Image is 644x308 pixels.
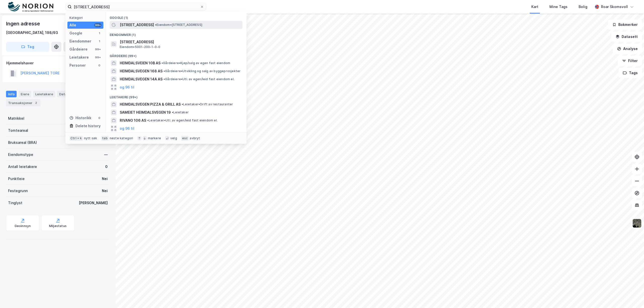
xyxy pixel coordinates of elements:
[6,99,41,106] div: Transaksjoner
[120,101,181,107] span: HEIMDALSVEGEN PIZZA & GRILL AS
[618,56,642,66] button: Filter
[97,39,101,43] div: 1
[164,69,240,73] span: Gårdeiere • Utvikling og salg av byggeprosjekter
[608,20,642,30] button: Bokmerker
[162,61,163,65] span: •
[97,63,101,67] div: 0
[611,32,642,42] button: Datasett
[120,68,163,74] span: HEIMDALSVEGEN 168 AS
[619,284,644,308] iframe: Chat Widget
[104,152,108,158] div: —
[6,42,49,52] button: Tag
[162,61,230,65] span: Gårdeiere • Kjøp/salg av egen fast eiendom
[120,60,160,66] span: HEIMDALSVEIEN 10B AS
[531,4,538,10] div: Kart
[6,20,41,28] div: Ingen adresse
[106,12,247,21] div: Google (1)
[102,188,108,194] div: Nei
[94,23,101,27] div: 99+
[79,200,108,206] div: [PERSON_NAME]
[110,136,133,140] div: neste kategori
[69,62,86,68] div: Personer
[120,117,146,123] span: RIVANO 106 AS
[102,176,108,182] div: Nei
[8,152,33,158] div: Eiendomstype
[147,118,218,122] span: Leietaker • Utl. av egen/leid fast eiendom el.
[8,164,37,170] div: Antall leietakere
[182,102,233,106] span: Leietaker • Drift av restauranter
[69,54,89,60] div: Leietakere
[69,22,76,28] div: Alle
[120,109,171,115] span: SAMEIET HEIMDALSVEGEN 19
[97,116,101,120] div: 0
[601,4,628,10] div: Roar Skomsvoll
[72,3,200,11] input: Søk på adresse, matrikkel, gårdeiere, leietakere eller personer
[148,136,161,140] div: markere
[120,76,163,82] span: HEIMDALSVEGEN 14A AS
[172,110,173,114] span: •
[120,45,160,49] span: Eiendom • 5001-200-1-0-0
[19,91,31,97] div: Eiere
[69,38,91,44] div: Eiendommer
[106,50,247,59] div: Gårdeiere (99+)
[120,39,240,45] span: [STREET_ADDRESS]
[147,118,149,122] span: •
[6,30,58,36] div: [GEOGRAPHIC_DATA], 198/93
[8,127,28,134] div: Tomteareal
[94,55,101,59] div: 99+
[181,136,189,141] div: esc
[84,136,97,140] div: nytt søk
[57,91,76,97] div: Datasett
[579,4,587,10] div: Bolig
[15,224,31,228] div: Geoinnsyn
[8,200,22,206] div: Tinglyst
[106,29,247,38] div: Eiendommer (1)
[69,16,103,20] div: Kategori
[6,60,109,66] div: Hjemmelshaver
[8,140,37,146] div: Bruksareal (BRA)
[8,115,24,121] div: Matrikkel
[164,77,234,81] span: Gårdeiere • Utl. av egen/leid fast eiendom el.
[8,188,28,194] div: Festegrunn
[172,110,189,114] span: Leietaker
[120,84,134,90] button: og 96 til
[97,31,101,35] div: 1
[632,218,642,228] img: 9k=
[549,4,568,10] div: Mine Tags
[6,91,17,97] div: Info
[164,69,165,73] span: •
[75,123,101,129] div: Delete history
[105,164,108,170] div: 0
[613,44,642,54] button: Analyse
[8,176,25,182] div: Punktleie
[69,30,82,36] div: Google
[182,102,183,106] span: •
[619,68,642,78] button: Tags
[155,23,202,27] span: Eiendom • [STREET_ADDRESS]
[33,91,55,97] div: Leietakere
[120,22,154,28] span: [STREET_ADDRESS]
[155,23,156,27] span: •
[33,100,38,105] div: 2
[170,136,177,140] div: velg
[69,115,91,121] div: Historikk
[164,77,165,81] span: •
[94,47,101,51] div: 99+
[69,136,83,141] div: Ctrl + k
[8,2,53,12] img: norion-logo.80e7a08dc31c2e691866.png
[190,136,200,140] div: avbryt
[101,136,109,141] div: tab
[120,125,134,131] button: og 96 til
[106,91,247,100] div: Leietakere (99+)
[69,46,88,52] div: Gårdeiere
[49,224,67,228] div: Miljøstatus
